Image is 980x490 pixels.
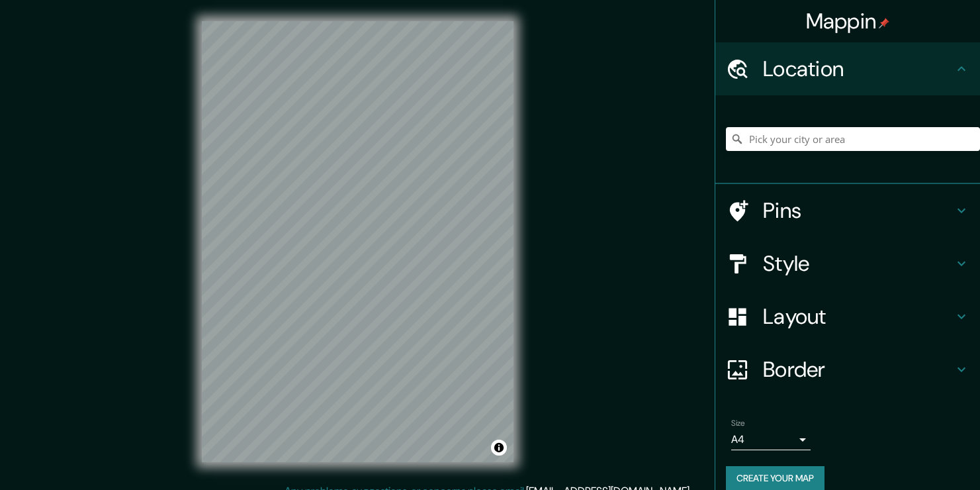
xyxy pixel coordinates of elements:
div: Pins [715,184,980,237]
div: Border [715,343,980,396]
iframe: Help widget launcher [862,438,965,475]
img: pin-icon.png [879,18,889,28]
h4: Border [763,356,954,383]
h4: Location [763,56,954,82]
div: Layout [715,290,980,343]
div: Style [715,237,980,290]
h4: Layout [763,303,954,330]
input: Pick your city or area [726,127,980,151]
h4: Style [763,250,954,277]
h4: Pins [763,197,954,224]
div: Location [715,42,980,95]
div: A4 [731,429,811,450]
canvas: Map [202,21,513,462]
label: Size [731,418,745,429]
button: Toggle attribution [491,440,507,456]
h4: Mappin [806,8,890,34]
